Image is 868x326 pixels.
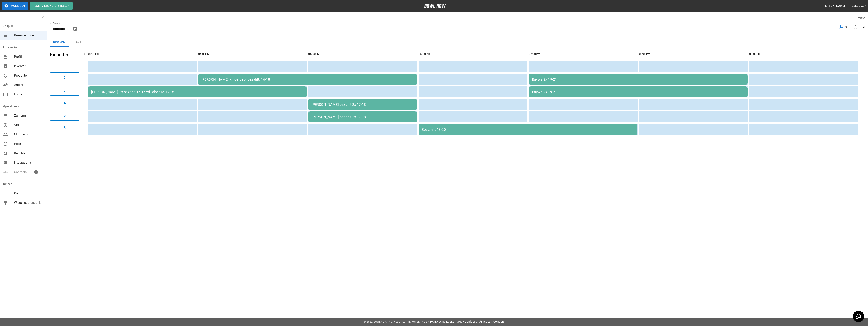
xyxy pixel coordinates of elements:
span: Mitarbeiter [14,132,44,137]
span: Profil [14,54,44,59]
span: Reservierungen [14,33,44,38]
span: Integrationen [14,160,44,165]
span: Hilfe [14,142,44,146]
button: test [69,37,87,47]
div: Baywa 2x 19-21 [532,90,744,94]
th: 07:00PM [529,49,638,60]
h6: 1 [64,62,66,68]
button: Ausloggen [848,2,868,10]
button: 1 [50,60,79,70]
span: List [860,25,865,30]
span: Berichte [14,151,44,156]
th: 05:00PM [308,49,417,60]
div: [PERSON_NAME] 2x bezahlt 15-16 will aber 15-17 1x [91,90,304,94]
h6: 3 [64,87,66,93]
button: [PERSON_NAME] [821,2,846,10]
button: Pausieren [2,2,28,10]
button: Choose date, selected date is 25. Sep. 2025 [71,25,79,33]
span: Fotos [14,92,44,97]
a: Geschäftsbedingungen [471,321,504,323]
label: View [858,16,865,20]
span: Wissensdatenbank [14,200,44,205]
span: Artikel [14,83,44,87]
span: Std [14,123,44,127]
span: Grid [845,25,851,30]
th: 09:00PM [749,49,858,60]
a: Datenschutz-Bestimmungen [430,321,470,323]
span: Zahlung [14,113,44,118]
button: 6 [50,123,79,133]
button: 5 [50,110,79,121]
button: 4 [50,98,79,108]
th: 03:00PM [88,49,197,60]
span: Produkte [14,73,44,78]
th: 08:00PM [639,49,748,60]
div: Baywa 2x 19-21 [532,77,744,81]
div: [PERSON_NAME] Kindergeb. bezahlt. 16-18 [201,77,414,81]
div: [PERSON_NAME] bezahlt 2x 17-18 [311,102,414,107]
span: Konto [14,191,44,196]
button: Reservierung erstellen [30,2,73,10]
table: sticky table [86,47,859,136]
h6: 6 [64,125,66,131]
span: Inventar [14,64,44,69]
button: 2 [50,72,79,83]
th: 04:00PM [198,49,307,60]
div: [PERSON_NAME] bezahlt 2x 17-18 [311,115,414,119]
img: logo [424,4,446,8]
h6: 5 [64,112,66,118]
div: inventory tabs [50,37,865,47]
h6: 2 [64,75,66,81]
th: 06:00PM [419,49,527,60]
button: 3 [50,85,79,96]
div: Boschert 18-20 [422,127,634,132]
button: Bowling [50,37,69,47]
h6: 4 [64,100,66,106]
h5: Einheiten [50,52,79,58]
span: © 2022 BowlNow, Inc. Alle Rechte vorbehalten. [364,321,430,323]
